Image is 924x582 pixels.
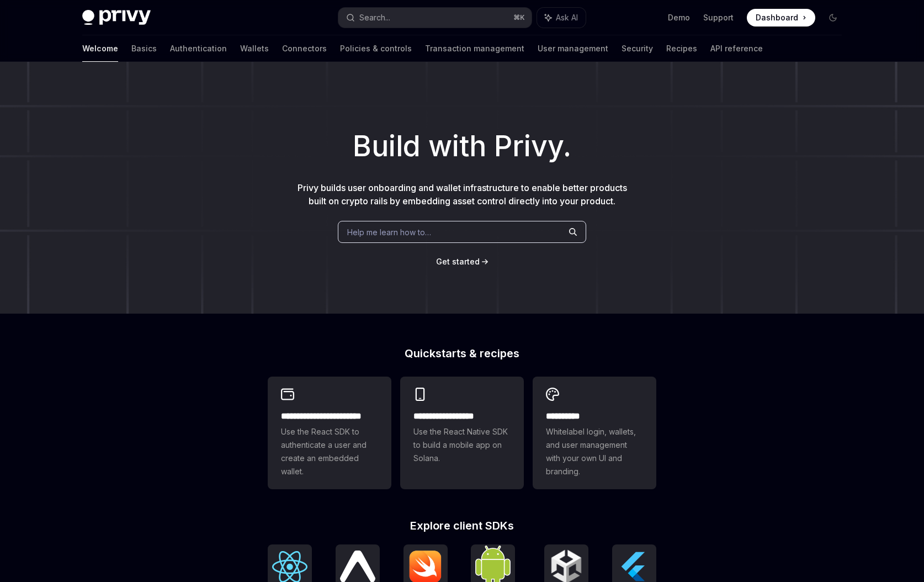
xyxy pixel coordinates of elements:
a: Dashboard [747,9,815,27]
button: Ask AI [537,8,586,28]
a: Security [622,35,653,62]
a: Get started [436,256,480,267]
span: Whitelabel login, wallets, and user management with your own UI and branding. [546,425,643,478]
span: Use the React Native SDK to build a mobile app on Solana. [413,425,511,465]
img: dark logo [82,10,151,25]
a: Recipes [666,35,697,62]
span: ⌘ K [513,13,525,22]
a: Transaction management [425,35,524,62]
a: **** **** **** ***Use the React Native SDK to build a mobile app on Solana. [400,377,524,489]
a: Policies & controls [340,35,412,62]
h2: Quickstarts & recipes [268,348,656,359]
a: Welcome [82,35,118,62]
span: Help me learn how to… [347,226,431,238]
span: Use the React SDK to authenticate a user and create an embedded wallet. [281,425,378,478]
a: Support [703,12,734,23]
button: Toggle dark mode [824,9,842,27]
span: Ask AI [556,12,578,23]
h1: Build with Privy. [18,125,906,168]
a: Authentication [170,35,227,62]
span: Get started [436,257,480,266]
a: Basics [131,35,157,62]
a: Demo [668,12,690,23]
a: API reference [710,35,763,62]
a: **** *****Whitelabel login, wallets, and user management with your own UI and branding. [533,377,656,489]
h2: Explore client SDKs [268,520,656,531]
a: Wallets [240,35,269,62]
div: Search... [359,11,390,24]
span: Dashboard [756,12,798,23]
button: Search...⌘K [338,8,532,28]
a: Connectors [282,35,327,62]
span: Privy builds user onboarding and wallet infrastructure to enable better products built on crypto ... [298,182,627,207]
img: React Native [340,551,375,582]
a: User management [538,35,608,62]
